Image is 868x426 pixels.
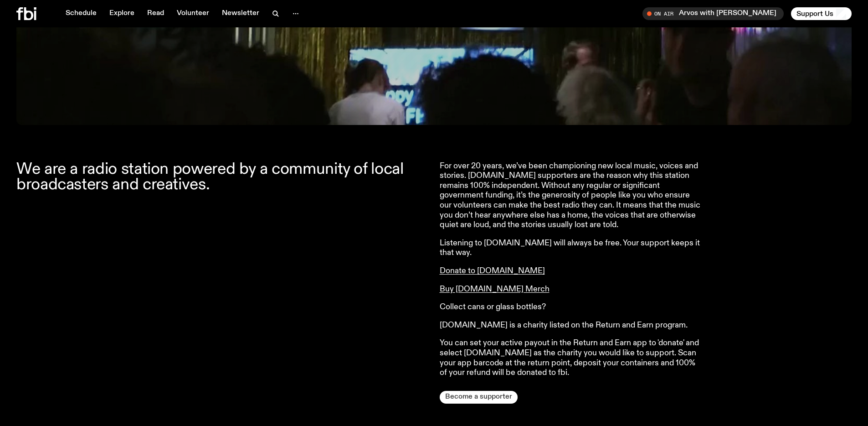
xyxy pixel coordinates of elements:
[16,161,429,192] h2: We are a radio station powered by a community of local broadcasters and creatives.
[796,10,833,18] span: Support Us
[440,285,550,293] a: Buy [DOMAIN_NAME] Merch
[104,7,140,20] a: Explore
[791,7,852,20] button: Support Us
[216,7,265,20] a: Newsletter
[60,7,102,20] a: Schedule
[440,321,702,331] p: [DOMAIN_NAME] is a charity listed on the Return and Earn program.
[440,338,702,378] p: You can set your active payout in the Return and Earn app to 'donate' and select [DOMAIN_NAME] as...
[440,267,545,275] a: Donate to [DOMAIN_NAME]
[440,239,702,258] p: Listening to [DOMAIN_NAME] will always be free. Your support keeps it that way.
[642,7,784,20] button: On AirArvos with [PERSON_NAME]
[171,7,215,20] a: Volunteer
[142,7,169,20] a: Read
[440,302,702,312] p: Collect cans or glass bottles?
[440,161,702,230] p: For over 20 years, we’ve been championing new local music, voices and stories. [DOMAIN_NAME] supp...
[440,391,518,404] button: Become a supporter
